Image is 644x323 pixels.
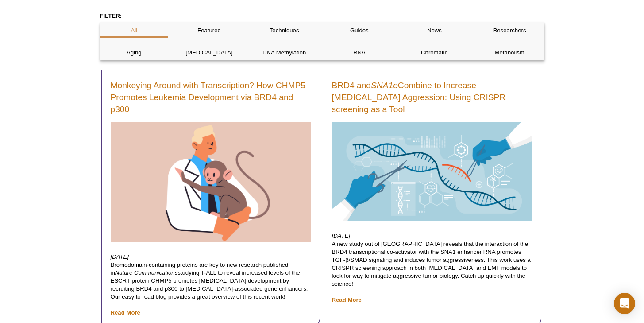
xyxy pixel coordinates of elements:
[325,49,393,57] p: RNA
[614,293,635,314] div: Open Intercom Messenger
[111,122,311,242] img: Doctor with monkey
[332,122,532,221] img: DNA Modifications
[332,233,351,239] em: [DATE]
[332,296,362,303] a: Read More
[250,27,319,35] p: Techniques
[175,49,243,57] p: [MEDICAL_DATA]
[332,232,532,304] p: A new study out of [GEOGRAPHIC_DATA] reveals that the interaction of the BRD4 transcriptional co-...
[250,49,319,57] p: DNA Methylation
[475,27,544,35] p: Researchers
[111,309,140,316] a: Read More
[400,27,469,35] p: News
[100,49,169,57] p: Aging
[332,79,532,115] a: BRD4 andSNA1eCombine to Increase [MEDICAL_DATA] Aggression: Using CRISPR screening as a Tool
[111,79,311,115] a: Monkeying Around with Transcription? How CHMP5 Promotes Leukemia Development via BRD4 and p300
[111,253,129,260] em: [DATE]
[115,269,177,276] em: Nature Communications
[400,49,469,57] p: Chromatin
[100,27,169,35] p: All
[475,49,544,57] p: Metabolism
[325,27,393,35] p: Guides
[175,27,243,35] p: Featured
[371,81,398,90] em: SNA1e
[100,12,122,19] strong: FILTER:
[111,253,311,317] p: Bromodomain-containing proteins are key to new research published in studying T-ALL to reveal inc...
